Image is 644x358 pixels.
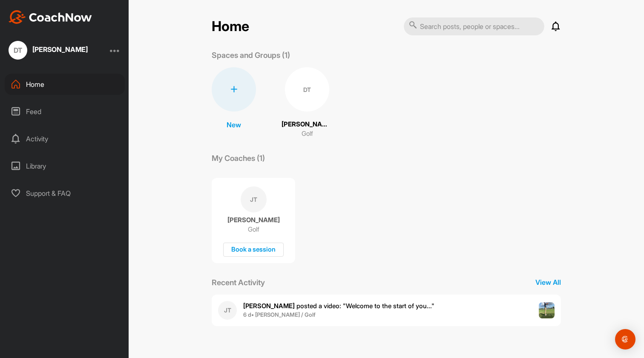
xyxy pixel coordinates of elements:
div: Book a session [223,243,284,257]
input: Search posts, people or spaces... [404,17,544,35]
p: View All [535,277,561,287]
div: JT [241,186,267,212]
div: Support & FAQ [5,183,125,204]
p: [PERSON_NAME] [227,216,280,224]
p: Golf [302,129,313,139]
span: posted a video : " Welcome to the start of you... " [243,302,434,310]
div: DT [285,67,329,112]
a: DT[PERSON_NAME]Golf [282,67,333,139]
div: JT [218,301,237,320]
div: Activity [5,128,125,149]
img: post image [539,302,555,318]
b: [PERSON_NAME] [243,302,295,310]
h2: Home [212,18,249,35]
p: My Coaches (1) [212,152,265,164]
img: CoachNow [9,10,92,24]
div: Home [5,74,125,95]
p: Golf [248,225,259,234]
div: Feed [5,101,125,122]
div: DT [9,41,27,60]
div: Library [5,155,125,177]
b: 6 d • [PERSON_NAME] / Golf [243,311,316,318]
p: Spaces and Groups (1) [212,49,290,61]
p: [PERSON_NAME] [282,120,333,129]
p: New [227,120,241,130]
div: Open Intercom Messenger [615,329,635,349]
p: Recent Activity [212,277,265,288]
div: [PERSON_NAME] [32,46,88,53]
